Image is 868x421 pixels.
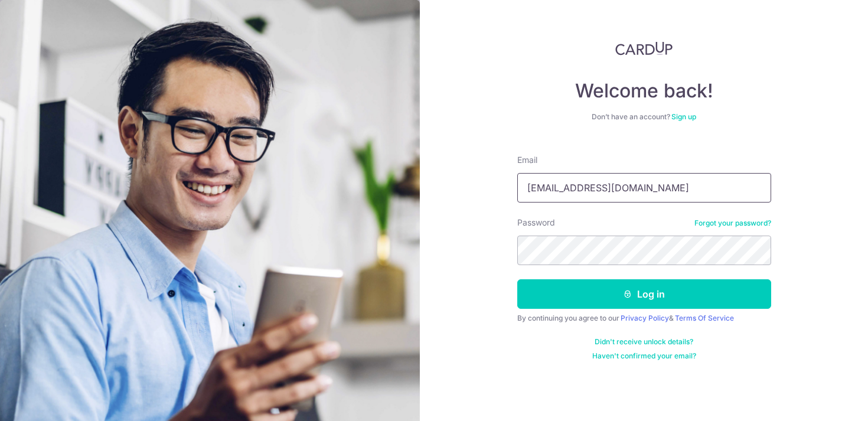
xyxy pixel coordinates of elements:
a: Haven't confirmed your email? [592,351,696,361]
h4: Welcome back! [517,79,771,103]
img: CardUp Logo [615,41,673,56]
div: By continuing you agree to our & [517,314,771,323]
a: Forgot your password? [694,218,771,228]
input: Enter your Email [517,173,771,203]
label: Password [517,217,555,229]
button: Log in [517,279,771,309]
a: Terms Of Service [675,314,734,322]
a: Privacy Policy [621,314,669,322]
div: Don’t have an account? [517,112,771,122]
a: Didn't receive unlock details? [595,337,693,347]
a: Sign up [671,112,696,121]
label: Email [517,154,537,166]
